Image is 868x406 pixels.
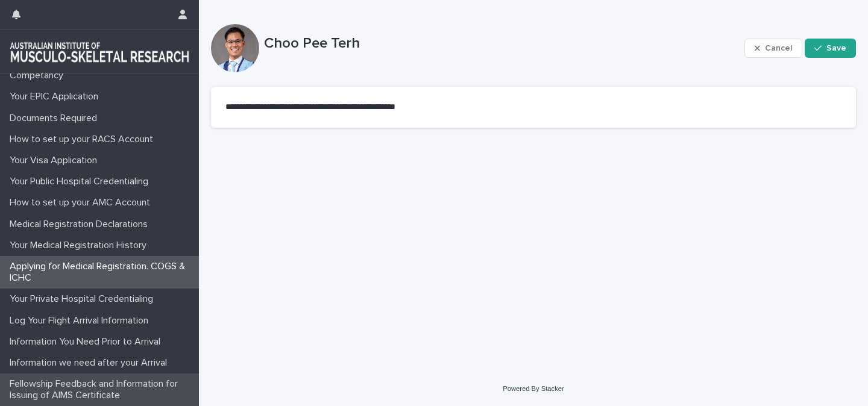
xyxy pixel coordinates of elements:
button: Save [805,39,856,58]
p: Applying for Medical Registration. COGS & ICHC [5,261,199,284]
img: 1xcjEmqDTcmQhduivVBy [10,39,189,63]
p: Your Public Hospital Credentialing [5,176,158,187]
p: Information we need after your Arrival [5,357,177,369]
p: Choo Pee Terh [264,35,740,52]
p: Medical Registration Declarations [5,219,157,230]
span: Save [826,44,846,52]
p: Documents Required [5,113,107,124]
a: Powered By Stacker [503,385,564,392]
button: Cancel [744,39,802,58]
p: Log Your Flight Arrival Information [5,315,158,326]
span: Cancel [765,44,792,52]
p: Your EPIC Application [5,91,108,102]
p: Your Medical Registration History [5,240,156,251]
p: Fellowship Feedback and Information for Issuing of AIMS Certificate [5,378,199,401]
p: How to set up your AMC Account [5,197,160,208]
p: Your Private Hospital Credentialing [5,293,163,305]
p: Your Visa Application [5,155,107,166]
p: How to set up your RACS Account [5,134,163,145]
p: Information You Need Prior to Arrival [5,336,170,348]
